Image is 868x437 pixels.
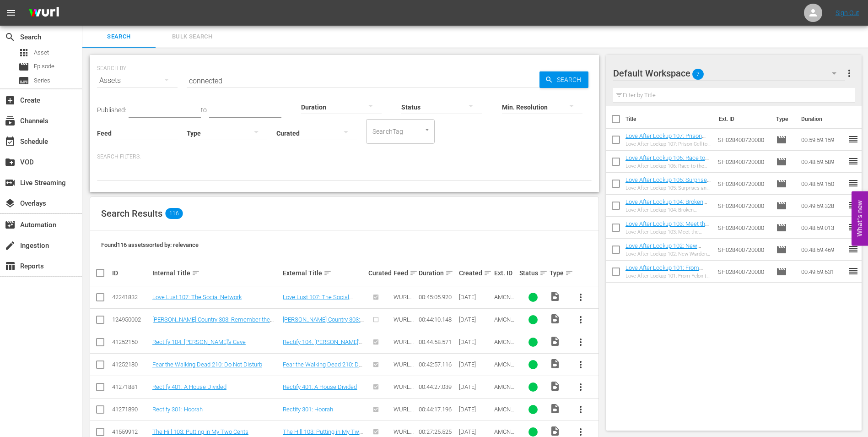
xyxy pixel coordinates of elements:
span: WURL Feed [394,361,414,375]
span: Video [550,358,561,369]
span: Episode [776,244,787,255]
span: Search [88,32,150,42]
span: Episode [18,61,29,72]
span: AMCNVR0000020347 [494,316,514,337]
span: Search [5,32,16,43]
button: more_vert [570,399,592,421]
span: more_vert [575,314,586,325]
button: more_vert [570,309,592,331]
a: Love After Lockup 106: Race to the Altar (Love After Lockup 106: Race to the Altar (amc_networks_... [625,154,709,189]
span: more_vert [844,68,855,79]
span: Asset [18,47,29,58]
div: 42241832 [112,294,150,300]
span: Episode [776,200,787,211]
a: Fear the Walking Dead 210: Do Not Disturb [283,361,362,375]
div: [DATE] [459,428,491,435]
span: WURL Feed [394,339,414,352]
span: sort [192,269,200,277]
a: Rectify 301: Hoorah [152,406,203,413]
div: Type [550,268,567,279]
span: Schedule [5,136,16,147]
div: [DATE] [459,294,491,300]
div: [DATE] [459,339,491,345]
a: The Hill 103: Putting in My Two Cents [152,428,248,435]
td: 00:48:59.589 [798,151,848,173]
div: 00:27:25.525 [419,428,456,435]
td: 00:48:59.469 [798,239,848,261]
div: 124950002 [112,316,150,323]
td: SH028400720000 [714,173,772,195]
th: Duration [796,106,851,132]
a: Rectify 401: A House Divided [152,383,226,390]
span: sort [323,269,332,277]
div: Love After Lockup 101: From Felon to Fiance [625,273,711,279]
span: AMCNVR0000006991 [494,361,514,382]
a: Love After Lockup 104: Broken Promises (Love After Lockup 104: Broken Promises (amc_networks_love... [625,198,708,233]
a: Love After Lockup 105: Surprises and Sentences (Love After Lockup 105: Surprises and Sentences (a... [625,176,711,218]
span: Search [553,71,588,88]
span: sort [484,269,492,277]
span: sort [445,269,453,277]
span: more_vert [575,404,586,415]
span: Video [550,426,561,437]
span: Asset [34,48,49,57]
div: [DATE] [459,361,491,368]
div: Default Workspace [613,60,846,86]
div: Ext. ID [494,269,517,277]
div: Love After Lockup 104: Broken Promises [625,207,711,213]
a: Love Lust 107: The Social Network [283,294,353,307]
th: Ext. ID [713,106,771,132]
a: Love After Lockup 103: Meet the Parents (Love After Lockup 103: Meet the Parents (amc_networks_lo... [625,220,709,255]
p: Search Filters: [97,153,592,161]
span: 7 [692,65,704,84]
a: Rectify 104: [PERSON_NAME]'s Cave [152,339,246,345]
td: SH028400720000 [714,217,772,239]
span: more_vert [575,337,586,348]
button: more_vert [570,286,592,308]
span: Episode [776,178,787,189]
td: SH028400720000 [714,239,772,261]
button: Open [423,126,431,134]
span: Video [550,381,561,392]
div: [DATE] [459,383,491,390]
span: reorder [848,222,859,233]
span: Automation [5,219,16,230]
button: Open Feedback Widget [852,191,868,246]
button: more_vert [570,354,592,376]
span: Create [5,95,16,106]
div: [DATE] [459,316,491,323]
span: Video [550,336,561,347]
div: 41559912 [112,428,150,435]
span: 116 [165,208,183,219]
span: Found 116 assets sorted by: relevance [101,241,199,248]
td: 00:48:59.013 [798,217,848,239]
div: Internal Title [152,268,280,279]
span: AMCNVR0000007325 [494,383,514,404]
span: Video [550,313,561,324]
div: 00:42:57.116 [419,361,456,368]
span: Reports [5,261,16,272]
div: Love After Lockup 102: New Warden in [GEOGRAPHIC_DATA] [625,251,711,257]
span: AMCNVR0000013411 [494,294,514,314]
button: Search [539,71,588,88]
span: Series [18,75,29,86]
span: WURL Feed [394,316,414,330]
a: Rectify 301: Hoorah [283,406,333,413]
span: menu [5,7,16,18]
span: to [201,106,207,114]
span: more_vert [575,359,586,370]
a: Sign Out [836,9,859,16]
span: Series [34,76,50,85]
div: ID [112,269,150,277]
div: 00:44:17.196 [419,406,456,413]
span: WURL Feed [394,294,414,307]
span: Published: [97,106,126,114]
td: SH028400720000 [714,151,772,173]
span: Episode [776,134,787,145]
img: ans4CAIJ8jUAAAAAAAAAAAAAAAAAAAAAAAAgQb4GAAAAAAAAAAAAAAAAAAAAAAAAJMjXAAAAAAAAAAAAAAAAAAAAAAAAgAT5G... [22,2,66,24]
span: Live Streaming [5,177,16,188]
a: [PERSON_NAME] Country 303: Remember the Good Times [283,316,364,330]
div: External Title [283,268,366,279]
div: Feed [394,268,416,279]
div: Love After Lockup 103: Meet the Parents [625,229,711,235]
